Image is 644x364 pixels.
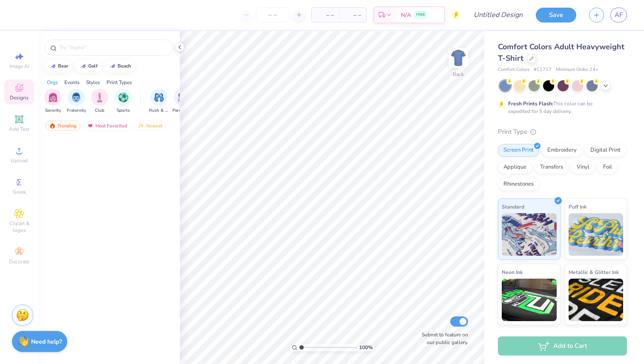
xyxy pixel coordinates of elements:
div: beach [118,64,131,68]
div: Digital Print [585,144,626,157]
span: Parent's Weekend [172,107,192,114]
div: Print Types [106,79,132,86]
div: Foil [598,161,618,174]
img: trend_line.gif [49,64,56,69]
img: most_fav.gif [87,123,94,129]
span: Sorority [45,107,61,114]
button: golf [75,60,101,73]
div: Back [453,71,464,78]
span: – – [317,11,334,20]
div: Rhinestones [498,178,539,191]
span: – – [344,11,361,20]
span: Designs [10,94,29,101]
button: filter button [44,89,61,114]
div: Vinyl [571,161,595,174]
span: Upload [11,157,28,164]
div: filter for Rush & Bid [149,89,169,114]
span: Rush & Bid [149,107,169,114]
div: Newest [134,121,166,131]
img: Rush & Bid Image [154,93,164,102]
div: filter for Club [91,89,108,114]
div: filter for Fraternity [67,89,86,114]
img: Sorority Image [48,93,58,102]
img: Metallic & Glitter Ink [569,279,624,321]
div: Embroidery [542,144,582,157]
button: filter button [91,89,108,114]
input: Try "Alpha" [59,43,168,52]
img: Parent's Weekend Image [178,93,187,102]
div: This color can be expedited for 5 day delivery. [508,100,613,115]
div: Print Type [498,127,627,137]
img: Neon Ink [502,279,557,321]
div: Transfers [535,161,569,174]
img: trending.gif [49,123,56,129]
img: trend_line.gif [80,64,86,69]
span: # C1717 [534,66,552,73]
div: Events [64,79,80,86]
span: AF [615,10,623,20]
span: Comfort Colors Adult Heavyweight T-Shirt [498,42,624,63]
button: bear [45,60,72,73]
span: Clipart & logos [4,220,34,234]
strong: Fresh Prints Flash: [508,100,553,107]
div: Applique [498,161,532,174]
img: Standard [502,213,557,256]
img: Fraternity Image [72,93,81,102]
button: filter button [67,89,86,114]
div: Screen Print [498,144,539,157]
div: Most Favorited [83,121,131,131]
img: Newest.gif [138,123,144,129]
button: filter button [172,89,192,114]
span: Comfort Colors [498,66,529,73]
button: Save [536,8,576,23]
div: Styles [86,79,100,86]
div: Orgs [47,79,58,86]
strong: Need help? [31,338,62,346]
label: Submit to feature on our public gallery. [417,331,468,346]
span: Neon Ink [502,268,523,277]
img: trend_line.gif [109,64,116,69]
span: Minimum Order: 24 + [556,66,598,73]
input: – – [256,7,289,23]
span: 100 % [359,344,373,351]
span: Puff Ink [569,202,586,211]
div: filter for Parent's Weekend [172,89,192,114]
div: golf [88,64,98,68]
img: Puff Ink [569,213,624,256]
span: Fraternity [67,107,86,114]
span: Image AI [9,63,29,70]
img: Sports Image [118,93,128,102]
div: bear [58,64,68,68]
span: Sports [117,107,130,114]
div: Trending [45,121,80,131]
span: Add Text [9,126,29,133]
span: Greek [13,189,26,195]
button: beach [104,60,135,73]
div: filter for Sorority [44,89,61,114]
input: Untitled Design [467,6,529,23]
span: Metallic & Glitter Ink [569,268,619,277]
span: Standard [502,202,524,211]
button: filter button [115,89,132,114]
span: FREE [416,12,425,18]
a: AF [610,8,627,23]
img: Club Image [95,93,104,102]
span: Club [95,107,104,114]
div: filter for Sports [115,89,132,114]
img: Back [450,49,467,66]
span: Decorate [9,258,29,265]
span: N/A [401,11,411,20]
button: filter button [149,89,169,114]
